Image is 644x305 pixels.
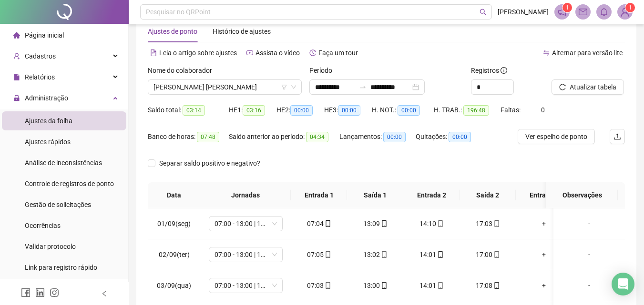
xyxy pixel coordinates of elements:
span: user-add [13,53,20,59]
div: + [523,249,564,260]
span: Ajustes de ponto [148,28,197,35]
span: Relatórios [25,73,55,81]
span: mobile [492,282,500,289]
span: Página inicial [25,31,64,39]
span: mobile [436,220,444,227]
span: 07:00 - 13:00 | 14:00 - 17:00 [215,247,277,262]
span: to [359,83,367,91]
span: Análise de inconsistências [25,159,102,167]
th: Saída 2 [460,182,516,208]
span: 02/09(ter) [159,251,190,258]
span: 07:00 - 13:00 | 14:00 - 17:00 [215,278,277,293]
label: Nome do colaborador [148,65,218,76]
button: Ver espelho de ponto [518,129,595,144]
span: Cadastros [25,52,56,60]
sup: 1 [562,3,572,12]
span: 196:48 [463,105,489,116]
span: file-text [150,49,157,56]
span: mobile [436,282,444,289]
div: 14:01 [411,249,452,260]
span: Separar saldo positivo e negativo? [155,158,264,168]
div: 07:05 [298,249,339,260]
span: Leia o artigo sobre ajustes [159,49,237,57]
span: mobile [380,282,388,289]
span: linkedin [35,288,45,297]
span: 1 [629,4,632,11]
span: 00:00 [398,105,420,116]
div: HE 1: [229,105,276,116]
div: + [523,218,564,229]
div: Open Intercom Messenger [612,273,634,295]
div: 13:02 [355,249,396,260]
div: 17:08 [467,280,508,291]
th: Entrada 2 [403,182,460,208]
span: [PERSON_NAME] [498,7,549,17]
span: 07:48 [197,132,219,142]
span: Faça um tour [318,49,358,57]
span: mobile [380,251,388,258]
label: Período [309,65,338,76]
span: mobile [436,251,444,258]
div: 14:01 [411,280,452,291]
span: 07:00 - 13:00 | 14:00 - 17:00 [215,216,277,231]
span: info-circle [501,67,507,74]
span: home [13,32,20,39]
button: Atualizar tabela [552,79,624,95]
span: search [480,9,487,16]
span: GALDINO DE SOUZA SANTOS JUNIOR [153,80,296,94]
span: instagram [50,288,59,297]
span: 00:00 [290,105,313,116]
th: Jornadas [200,182,291,208]
span: Faltas: [501,106,522,114]
th: Entrada 1 [291,182,347,208]
th: Saída 1 [347,182,403,208]
sup: Atualize o seu contato no menu Meus Dados [625,3,635,12]
span: swap [543,49,550,56]
div: Saldo anterior ao período: [229,131,339,142]
th: Entrada 3 [516,182,572,208]
div: HE 2: [276,105,324,116]
span: mobile [324,251,331,258]
span: Histórico de ajustes [213,28,271,35]
div: 07:04 [298,218,339,229]
span: mobile [380,220,388,227]
span: 03:14 [183,105,205,116]
span: mobile [492,251,500,258]
div: 14:10 [411,218,452,229]
span: Link para registro rápido [25,264,97,271]
span: upload [613,133,621,140]
div: 07:03 [298,280,339,291]
span: youtube [246,49,253,56]
div: 13:00 [355,280,396,291]
span: Alternar para versão lite [552,49,623,57]
span: Ajustes da folha [25,117,72,125]
span: Observações [554,190,610,200]
span: 1 [566,4,569,11]
span: 04:34 [306,132,328,142]
span: bell [600,8,608,16]
th: Data [148,182,200,208]
span: file [13,74,20,80]
span: Validar protocolo [25,243,76,250]
div: Banco de horas: [148,131,229,142]
span: 01/09(seg) [157,220,191,227]
div: - [561,249,617,260]
span: Controle de registros de ponto [25,180,114,187]
span: lock [13,95,20,101]
div: 17:03 [467,218,508,229]
span: 0 [541,106,545,114]
div: 17:00 [467,249,508,260]
div: Saldo total: [148,105,229,116]
div: 13:09 [355,218,396,229]
div: H. TRAB.: [434,105,501,116]
span: swap-right [359,83,367,91]
th: Observações [546,182,618,208]
span: Ver espelho de ponto [525,131,587,142]
img: 53429 [618,5,632,19]
span: mobile [492,220,500,227]
span: history [309,49,316,56]
span: facebook [21,288,31,297]
span: Registros [471,65,507,76]
span: 03:16 [243,105,265,116]
span: left [101,290,108,297]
